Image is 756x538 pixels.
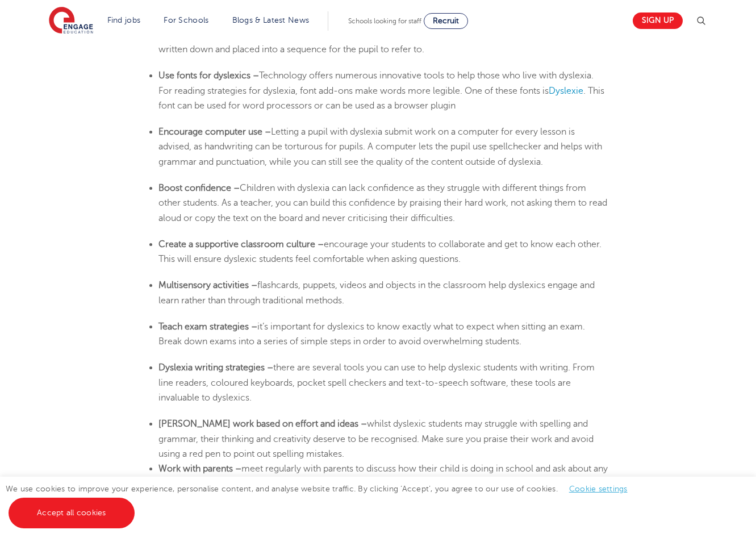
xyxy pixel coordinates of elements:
[158,419,594,459] span: whilst dyslexic students may struggle with spelling and grammar, their thinking and creativity de...
[158,70,594,95] span: Technology offers numerous innovative tools to help those who live with dyslexia. For reading str...
[633,12,683,29] a: Sign up
[158,183,607,223] span: Children with dyslexia can lack confidence as they struggle with different things from other stud...
[348,17,421,25] span: Schools looking for staff
[158,464,241,474] b: Work with parents –
[9,498,135,528] a: Accept all cookies
[158,183,240,193] b: Boost confidence –
[158,322,257,332] b: Teach exam strategies –
[49,7,93,35] img: Engage Education
[549,86,583,96] a: Dyslexie
[158,464,608,504] span: meet regularly with parents to discuss how their child is doing in school and ask about any strat...
[158,239,602,264] span: encourage your students to collaborate and get to know each other. This will ensure dyslexic stud...
[164,16,208,24] a: For Schools
[232,16,310,24] a: Blogs & Latest News
[158,280,595,305] span: flashcards, puppets, videos and objects in the classroom help dyslexics engage and learn rather t...
[158,86,604,111] span: . This font can be used for word processors or can be used as a browser plugin
[158,322,585,347] span: it’s important for dyslexics to know exactly what to expect when sitting an exam. Break down exam...
[158,362,595,403] span: there are several tools you can use to help dyslexic students with writing. From line readers, co...
[158,239,324,249] b: Create a supportive classroom culture –
[433,16,459,25] span: Recruit
[265,127,271,137] b: –
[158,362,273,373] b: Dyslexia writing strategies –
[158,280,257,290] b: Multisensory activities –
[158,70,259,81] b: Use fonts for dyslexics –
[107,16,141,24] a: Find jobs
[158,127,602,167] span: Letting a pupil with dyslexia submit work on a computer for every lesson is advised, as handwriti...
[158,419,367,429] b: [PERSON_NAME] work based on effort and ideas –
[569,485,628,493] a: Cookie settings
[158,127,262,137] b: Encourage computer use
[6,485,639,517] span: We use cookies to improve your experience, personalise content, and analyse website traffic. By c...
[424,13,468,29] a: Recruit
